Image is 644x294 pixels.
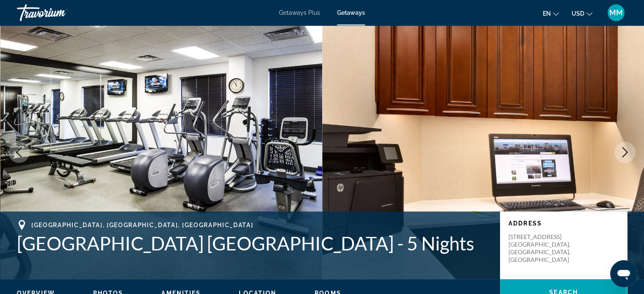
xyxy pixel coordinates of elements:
[610,260,637,287] iframe: Button to launch messaging window
[543,10,551,17] span: en
[543,7,559,19] button: Change language
[509,233,576,264] p: [STREET_ADDRESS] [GEOGRAPHIC_DATA], [GEOGRAPHIC_DATA], [GEOGRAPHIC_DATA]
[614,142,636,163] button: Next image
[17,232,492,254] h1: [GEOGRAPHIC_DATA] [GEOGRAPHIC_DATA] - 5 Nights
[605,4,627,22] button: User Menu
[572,10,584,17] span: USD
[279,9,320,16] a: Getaways Plus
[572,7,592,19] button: Change currency
[609,8,623,17] span: MM
[8,142,30,163] button: Previous image
[31,222,253,228] span: [GEOGRAPHIC_DATA], [GEOGRAPHIC_DATA], [GEOGRAPHIC_DATA]
[337,9,365,16] a: Getaways
[17,2,102,24] a: Travorium
[509,220,619,227] p: Address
